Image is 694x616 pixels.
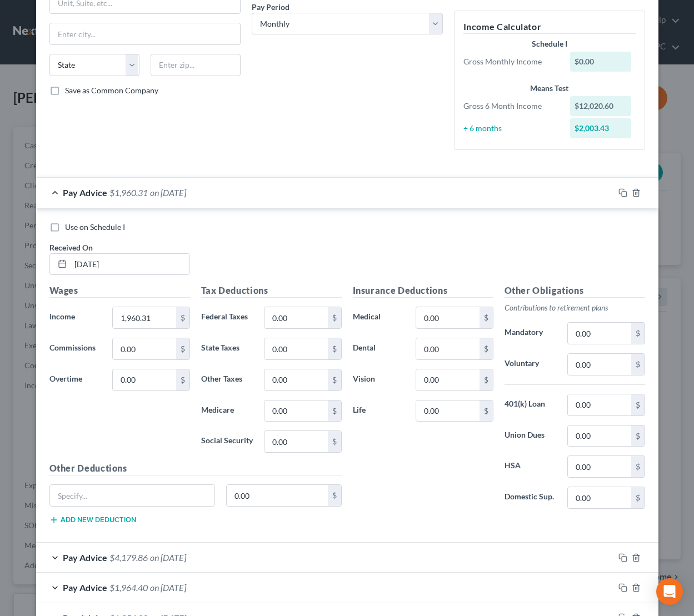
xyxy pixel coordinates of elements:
label: Medicare [196,400,259,422]
label: Commissions [44,338,107,360]
span: on [DATE] [150,582,186,593]
input: 0.00 [568,425,631,447]
div: Gross 6 Month Income [458,101,565,112]
input: 0.00 [264,307,327,328]
label: Life [347,400,411,422]
input: 0.00 [227,485,328,506]
h5: Wages [49,284,190,298]
input: Enter zip... [151,54,241,76]
div: $ [328,431,341,452]
div: $ [631,354,645,375]
input: 0.00 [568,354,631,375]
label: Other Taxes [196,369,259,391]
input: 0.00 [113,307,176,328]
input: MM/DD/YYYY [71,254,189,275]
div: $ [480,369,493,390]
span: Received On [49,243,93,252]
div: Schedule I [463,38,636,49]
input: 0.00 [264,431,327,452]
input: 0.00 [264,369,327,390]
input: 0.00 [568,487,631,508]
input: Specify... [50,485,215,506]
input: 0.00 [416,400,479,422]
div: Means Test [463,83,636,94]
label: Overtime [44,369,107,391]
h5: Insurance Deductions [353,284,493,298]
label: 401(k) Loan [499,394,562,416]
button: Add new deduction [49,515,136,524]
input: 0.00 [264,400,327,422]
div: $ [631,487,645,508]
span: $4,179.86 [109,552,148,563]
div: $ [328,338,341,359]
span: Pay Advice [63,582,107,593]
input: 0.00 [113,369,176,390]
div: $ [631,456,645,477]
span: Pay Period [252,2,289,12]
div: $ [631,394,645,415]
input: 0.00 [416,338,479,359]
h5: Other Deductions [49,462,342,475]
label: Social Security [196,430,259,453]
label: HSA [499,455,562,478]
label: Medical [347,307,411,329]
label: Federal Taxes [196,307,259,329]
h5: Other Obligations [505,284,645,298]
label: Dental [347,338,411,360]
div: $ [328,400,341,422]
div: $ [328,307,341,328]
label: Domestic Sup. [499,487,562,509]
input: 0.00 [568,394,631,415]
div: $ [631,425,645,447]
span: Pay Advice [63,552,107,563]
div: Open Intercom Messenger [656,578,683,605]
span: Pay Advice [63,187,107,198]
label: Vision [347,369,411,391]
label: State Taxes [196,338,259,360]
div: $2,003.43 [570,118,631,138]
div: $ [328,369,341,390]
input: 0.00 [264,338,327,359]
div: $ [176,307,189,328]
span: $1,960.31 [109,187,148,198]
span: on [DATE] [150,552,186,563]
div: $ [631,323,645,344]
input: 0.00 [113,338,176,359]
span: on [DATE] [150,187,186,198]
div: $ [480,400,493,422]
span: Save as Common Company [65,86,158,95]
input: 0.00 [416,369,479,390]
div: $ [480,307,493,328]
input: 0.00 [416,307,479,328]
h5: Tax Deductions [201,284,342,298]
span: Use on Schedule I [65,222,125,232]
span: $1,964.40 [109,582,148,593]
div: $ [480,338,493,359]
div: $ [328,485,341,506]
div: $ [176,338,189,359]
div: $ [176,369,189,390]
h5: Income Calculator [463,20,636,34]
input: 0.00 [568,323,631,344]
span: Income [49,312,75,321]
input: Enter city... [50,23,240,44]
label: Union Dues [499,425,562,447]
div: ÷ 6 months [458,123,565,134]
p: Contributions to retirement plans [505,302,645,313]
div: Gross Monthly Income [458,56,565,67]
label: Mandatory [499,322,562,344]
div: $0.00 [570,52,631,72]
label: Voluntary [499,353,562,375]
div: $12,020.60 [570,96,631,116]
input: 0.00 [568,456,631,477]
